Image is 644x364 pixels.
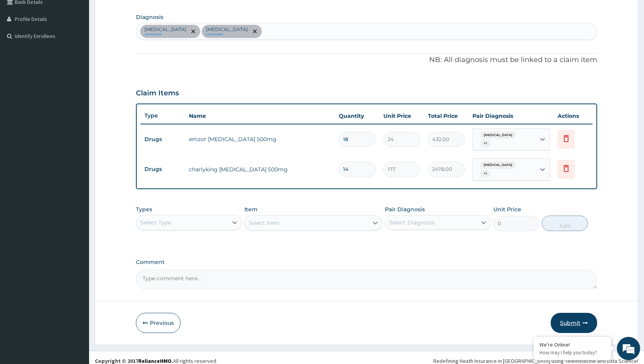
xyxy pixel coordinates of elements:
span: [MEDICAL_DATA] [480,131,516,139]
td: Drugs [141,162,185,176]
label: Pair Diagnosis [385,205,425,213]
label: Types [136,206,152,213]
p: [MEDICAL_DATA] [144,26,186,33]
td: emzor [MEDICAL_DATA] 500mg [185,131,335,147]
h3: Claim Items [136,89,179,98]
div: We're Online! [539,341,605,348]
label: Item [244,205,258,213]
img: d_794563401_company_1708531726252_794563401 [14,39,31,58]
span: [MEDICAL_DATA] [480,161,516,169]
div: Minimize live chat window [127,4,146,22]
button: Submit [551,313,597,333]
td: Drugs [141,132,185,147]
div: Chat with us now [40,43,130,53]
label: Comment [136,259,597,266]
span: remove selection option [251,28,258,35]
th: Pair Diagnosis [469,108,554,124]
textarea: Type your message and hit 'Enter' [4,212,148,239]
div: Select Diagnosis [389,219,434,226]
small: confirmed [206,33,248,36]
p: [MEDICAL_DATA] [206,26,248,33]
label: Unit Price [493,205,521,213]
th: Name [185,108,335,124]
th: Unit Price [380,108,424,124]
td: charlyking [MEDICAL_DATA] 500mg [185,162,335,177]
th: Actions [554,108,592,124]
span: remove selection option [190,28,197,35]
th: Quantity [335,108,380,124]
span: We're online! [45,98,107,176]
p: How may I help you today? [539,349,605,356]
label: Diagnosis [136,13,163,21]
small: confirmed [144,33,186,36]
div: Select Type [140,219,171,226]
p: NB: All diagnosis must be linked to a claim item [136,55,597,65]
span: + 1 [480,140,491,147]
th: Total Price [424,108,469,124]
button: Previous [136,313,180,333]
button: Add [542,216,588,231]
th: Type [141,109,185,123]
span: + 1 [480,170,491,178]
